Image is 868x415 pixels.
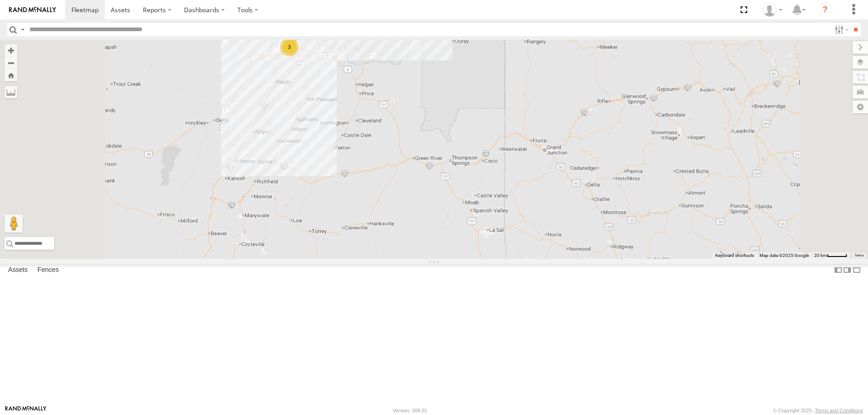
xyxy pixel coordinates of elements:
[393,408,427,413] div: Version: 308.01
[5,69,17,81] button: Zoom Home
[280,38,298,56] div: 3
[818,3,832,17] i: ?
[814,253,827,258] span: 20 km
[33,264,63,276] label: Fences
[9,7,56,13] img: rand-logo.svg
[19,23,26,36] label: Search Query
[4,264,32,276] label: Assets
[715,252,754,259] button: Keyboard shortcuts
[5,406,47,415] a: Visit our Website
[853,101,868,113] label: Map Settings
[5,56,17,69] button: Zoom out
[5,214,23,233] button: Drag Pegman onto the map to open Street View
[5,86,17,98] label: Measure
[854,254,864,257] a: Terms (opens in new tab)
[834,264,843,277] label: Dock Summary Table to the Left
[843,264,852,277] label: Dock Summary Table to the Right
[831,23,850,36] label: Search Filter Options
[773,408,863,413] div: © Copyright 2025 -
[5,44,17,56] button: Zoom in
[815,408,863,413] a: Terms and Conditions
[759,3,786,17] div: Allen Bauer
[811,252,850,259] button: Map Scale: 20 km per 41 pixels
[759,253,809,258] span: Map data ©2025 Google
[852,264,861,277] label: Hide Summary Table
